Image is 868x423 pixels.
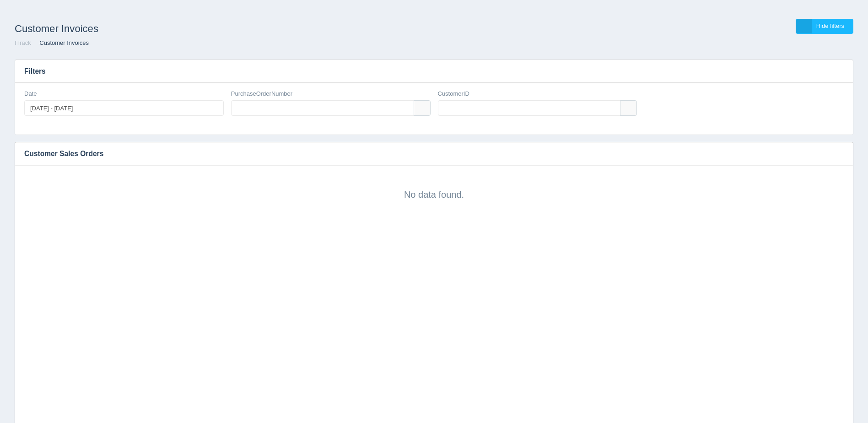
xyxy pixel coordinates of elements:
label: CustomerID [438,90,469,98]
h1: Customer Invoices [15,19,434,39]
h3: Customer Sales Orders [15,142,839,165]
div: No data found. [24,174,844,201]
h3: Filters [15,60,853,83]
li: Customer Invoices [32,39,89,48]
label: PurchaseOrderNumber [231,90,292,98]
a: Hide filters [796,19,853,34]
span: Hide filters [816,22,844,29]
a: ITrack [15,39,31,46]
label: Date [24,90,37,98]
